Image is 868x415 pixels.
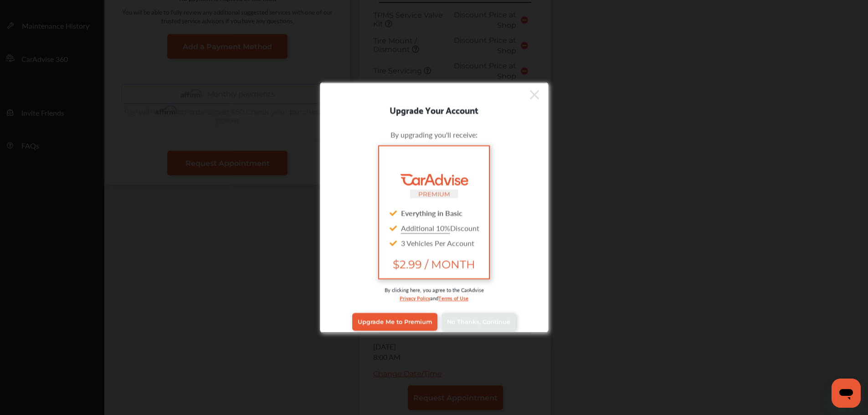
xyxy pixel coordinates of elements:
[401,207,462,218] strong: Everything in Basic
[401,222,479,233] span: Discount
[334,129,534,139] div: By upgrading you'll receive:
[447,318,510,325] span: No Thanks, Continue
[386,257,481,271] span: $2.99 / MONTH
[358,318,432,325] span: Upgrade Me to Premium
[401,222,450,233] u: Additional 10%
[442,313,516,330] a: No Thanks, Continue
[334,286,534,311] div: By clicking here, you agree to the CarAdvise and
[320,102,548,117] div: Upgrade Your Account
[418,190,450,197] small: PREMIUM
[400,293,430,302] a: Privacy Policy
[832,379,861,408] iframe: Button to launch messaging window
[386,235,481,250] div: 3 Vehicles Per Account
[352,313,437,330] a: Upgrade Me to Premium
[438,293,468,302] a: Terms of Use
